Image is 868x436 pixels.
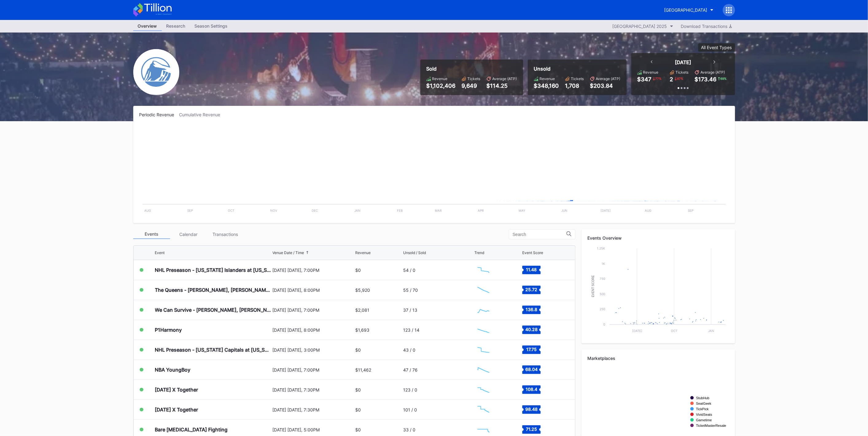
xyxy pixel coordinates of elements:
text: VividSeats [696,413,712,416]
text: Nov [270,209,277,212]
div: $0 [355,427,361,432]
text: TicketMasterResale [696,424,726,427]
div: [DATE] [DATE], 7:00PM [273,307,354,313]
div: NHL Preseason - [US_STATE] Capitals at [US_STATE] Devils (Split Squad) [155,347,271,353]
svg: Chart title [474,282,492,298]
div: Events Overview [588,235,729,241]
div: Average (ATP) [492,76,517,81]
div: 77 % [655,76,662,81]
div: Calendar [170,230,207,239]
text: 108.4 [526,387,537,392]
text: Oct [228,209,234,212]
text: Mar [435,209,442,212]
div: $2,081 [355,307,369,313]
div: [DATE] X Together [155,407,198,413]
button: Download Transactions [678,22,735,30]
div: [DATE] [DATE], 7:00PM [273,367,354,372]
text: 98.48 [525,407,538,412]
svg: Chart title [474,262,492,278]
div: $348,160 [534,83,559,89]
text: [DATE] [600,209,610,212]
input: Search [513,232,566,237]
svg: Chart title [474,322,492,338]
div: $0 [355,347,361,353]
div: 47 / 76 [403,367,418,372]
a: Season Settings [190,21,232,31]
div: Sold [426,66,517,72]
div: 123 / 0 [403,387,417,392]
text: Sep [187,209,193,212]
a: Research [162,21,190,31]
svg: Chart title [139,125,729,217]
div: [GEOGRAPHIC_DATA] [664,7,707,13]
div: 37 / 13 [403,307,417,313]
div: $1,102,406 [426,83,456,89]
text: Feb [397,209,403,212]
div: [DATE] [DATE], 8:00PM [273,287,354,293]
div: [DATE] [DATE], 5:00PM [273,427,354,432]
text: 1k [601,262,605,265]
div: Transactions [207,230,244,239]
text: 11.48 [526,267,537,272]
div: Revenue [432,76,448,81]
text: Aug [144,209,150,212]
div: Average (ATP) [701,70,725,75]
svg: Chart title [474,302,492,318]
div: Venue Date / Time [273,250,304,255]
text: 500 [600,292,605,296]
div: $173.46 [695,76,717,83]
div: Tickets [676,70,689,75]
text: Gametime [696,418,712,422]
text: 68.04 [525,367,538,372]
div: NHL Preseason - [US_STATE] Islanders at [US_STATE] Devils [155,267,271,273]
text: 136.8 [526,307,537,312]
div: Event Score [522,250,543,255]
text: Aug [645,209,651,212]
div: $0 [355,387,361,392]
div: Research [162,21,190,30]
div: Season Settings [190,21,232,30]
button: All Event Types [698,43,735,52]
div: Tickets [468,76,481,81]
div: Overview [133,21,162,31]
div: Periodic Revenue [139,112,179,117]
text: Sep [688,209,693,212]
div: $1,693 [355,327,369,333]
text: 1.25k [597,246,605,250]
div: 87 % [677,76,684,81]
div: [DATE] [DATE], 7:00PM [273,268,354,273]
div: Revenue [540,76,555,81]
div: 123 / 14 [403,327,419,333]
text: SeatGeek [696,402,711,405]
div: Event [155,250,165,255]
text: TickPick [696,407,709,411]
text: Apr [478,209,484,212]
svg: Chart title [474,402,492,417]
text: Jan [354,209,360,212]
svg: Chart title [474,342,492,357]
div: [DATE] [DATE], 7:30PM [273,387,354,392]
div: Marketplaces [588,356,729,361]
div: [DATE] X Together [155,387,198,393]
div: P1Harmony [155,327,182,333]
img: Devils-Logo.png [133,49,179,95]
div: 69 % [720,76,727,81]
text: Jan [708,329,714,333]
div: Events [133,230,170,239]
div: Unsold [534,66,621,72]
div: Unsold / Sold [403,250,426,255]
div: [GEOGRAPHIC_DATA] 2025 [613,24,667,29]
div: Bare [MEDICAL_DATA] Fighting [155,426,228,433]
div: $114.25 [487,83,517,89]
div: $5,920 [355,287,370,293]
text: 25.72 [526,287,538,292]
div: 1,708 [565,83,584,89]
div: Download Transactions [681,24,732,29]
div: 55 / 70 [403,287,418,293]
div: $203.84 [590,83,621,89]
svg: Chart title [588,245,729,337]
div: 33 / 0 [403,427,415,432]
text: 250 [600,307,605,311]
div: 54 / 0 [403,268,415,273]
div: $0 [355,407,361,412]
